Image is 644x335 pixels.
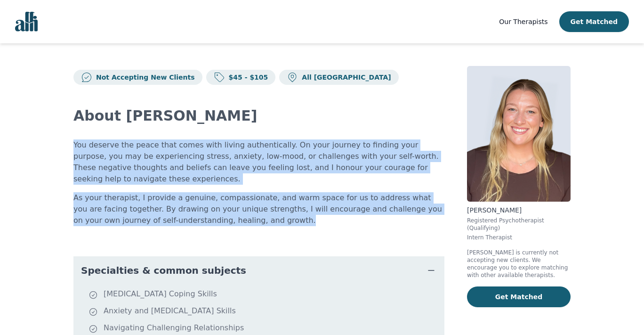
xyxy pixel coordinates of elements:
span: Our Therapists [499,18,547,25]
p: Registered Psychotherapist (Qualifying) [467,217,571,232]
li: [MEDICAL_DATA] Coping Skills [89,288,441,302]
p: [PERSON_NAME] is currently not accepting new clients. We encourage you to explore matching with o... [467,249,571,279]
button: Get Matched [559,11,629,32]
h2: About [PERSON_NAME] [73,107,444,124]
p: Intern Therapist [467,234,571,241]
button: Specialties & common subjects [73,256,444,285]
img: alli logo [15,12,38,32]
img: Christine_Nichols [467,66,571,202]
p: [PERSON_NAME] [467,205,571,215]
button: Get Matched [467,286,571,307]
li: Anxiety and [MEDICAL_DATA] Skills [89,305,441,319]
p: $45 - $105 [225,73,268,82]
p: As your therapist, I provide a genuine, compassionate, and warm space for us to address what you ... [73,192,444,226]
p: All [GEOGRAPHIC_DATA] [298,73,391,82]
p: You deserve the peace that comes with living authentically. On your journey to finding your purpo... [73,139,444,185]
a: Our Therapists [499,16,547,27]
p: Not Accepting New Clients [92,73,195,82]
span: Specialties & common subjects [81,264,246,277]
